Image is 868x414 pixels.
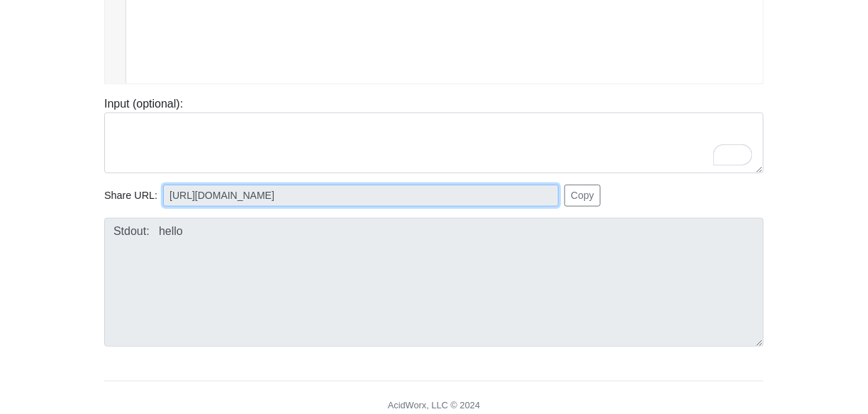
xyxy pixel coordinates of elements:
[104,113,764,173] textarea: To enrich screen reader interactions, please activate Accessibility in Grammarly extension settings
[388,398,480,412] div: AcidWorx, LLC © 2024
[104,188,157,204] span: Share URL:
[163,185,559,207] input: No share available yet
[94,96,774,173] div: Input (optional):
[564,185,601,207] button: Copy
